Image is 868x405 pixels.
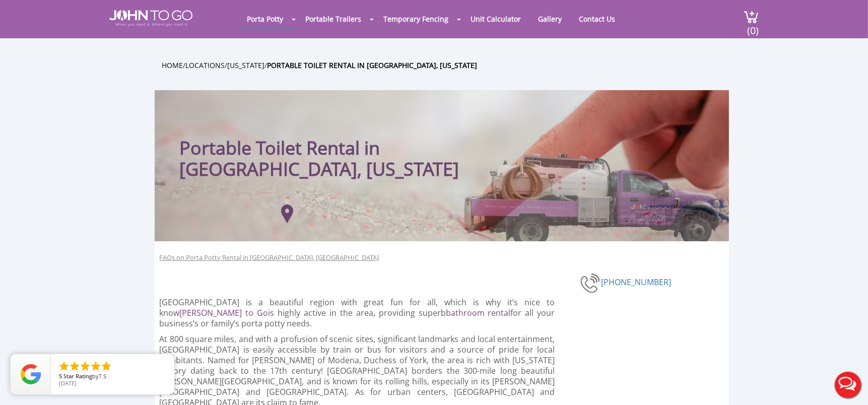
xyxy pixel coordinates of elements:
button: Live Chat [828,365,868,405]
span: Star Rating [63,372,92,380]
img: JOHN to go [109,10,192,26]
span: T S [99,372,106,380]
p: [GEOGRAPHIC_DATA] is a beautiful region with great fun for all, which is why it’s nice to know is... [160,297,555,329]
li:  [90,360,102,372]
span: by [59,373,166,380]
li:  [58,360,70,372]
a: Porta Potty [239,9,291,29]
a: [PHONE_NUMBER] [602,277,672,288]
a: Unit Calculator [463,9,528,29]
a: Portable Trailers [298,9,369,29]
a: Home [162,60,183,70]
a: Gallery [530,9,569,29]
img: Review Rating [21,364,41,384]
li:  [79,360,91,372]
img: Truck [452,148,724,241]
img: phone-number [580,272,602,294]
a: [US_STATE] [228,60,265,70]
a: [PERSON_NAME] to Go [180,307,269,318]
a: Locations [186,60,225,70]
ul: / / / [162,59,737,71]
span: [DATE] [59,379,77,387]
a: Portable Toilet Rental in [GEOGRAPHIC_DATA], [US_STATE] [268,60,478,70]
li:  [69,360,81,372]
a: bathroom rental [446,307,511,318]
a: FAQs on Porta Potty Rental in [GEOGRAPHIC_DATA], [GEOGRAPHIC_DATA] [160,253,379,262]
img: cart a [744,10,759,24]
h1: Portable Toilet Rental in [GEOGRAPHIC_DATA], [US_STATE] [180,110,505,180]
span: 5 [59,372,62,380]
span: (0) [747,16,759,37]
a: Temporary Fencing [376,9,456,29]
li:  [100,360,112,372]
a: Contact Us [571,9,623,29]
